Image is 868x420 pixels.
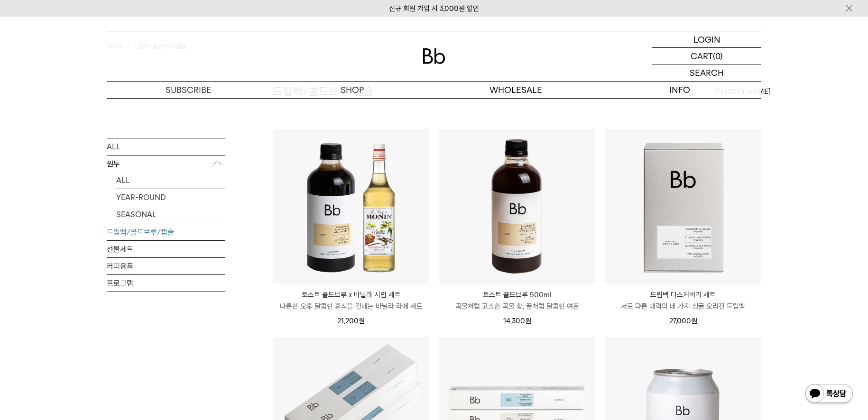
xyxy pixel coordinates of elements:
span: 14,300 [503,317,531,325]
p: 원두 [107,155,225,172]
a: 드립백/콜드브루/캡슐 [107,223,225,240]
p: 토스트 콜드브루 500ml [439,289,595,301]
span: 21,200 [337,317,365,325]
p: 곡물처럼 고소한 곡물 향, 꿀처럼 달콤한 여운 [439,301,595,312]
a: 토스트 콜드브루 x 바닐라 시럽 세트 나른한 오후 달콤한 휴식을 건네는 바닐라 라떼 세트 [273,289,429,312]
p: 서로 다른 매력의 네 가지 싱글 오리진 드립백 [605,301,761,312]
a: 선물세트 [107,240,225,257]
p: WHOLESALE [434,82,598,98]
a: YEAR-ROUND [116,189,225,205]
a: SEASONAL [116,206,225,222]
a: 신규 회원 가입 시 3,000원 할인 [389,4,479,13]
a: 드립백 디스커버리 세트 서로 다른 매력의 네 가지 싱글 오리진 드립백 [605,289,761,312]
span: 원 [359,317,365,325]
img: 드립백 디스커버리 세트 [605,129,761,284]
p: (0) [713,48,723,64]
a: SUBSCRIBE [107,82,270,98]
p: SEARCH [690,64,724,81]
img: 로고 [423,48,445,64]
img: 카카오톡 채널 1:1 채팅 버튼 [804,383,854,406]
p: CART [691,48,713,64]
a: ALL [107,138,225,155]
span: 원 [525,317,531,325]
p: INFO [598,82,761,98]
p: LOGIN [693,31,720,47]
a: 토스트 콜드브루 500ml 곡물처럼 고소한 곡물 향, 꿀처럼 달콤한 여운 [439,289,595,312]
a: ALL [116,172,225,188]
img: 토스트 콜드브루 x 바닐라 시럽 세트 [273,129,429,284]
p: 토스트 콜드브루 x 바닐라 시럽 세트 [273,289,429,301]
img: 토스트 콜드브루 500ml [439,129,595,284]
a: SHOP [270,82,434,98]
a: CART (0) [652,48,761,64]
span: 27,000 [669,317,697,325]
a: 커피용품 [107,257,225,274]
p: 나른한 오후 달콤한 휴식을 건네는 바닐라 라떼 세트 [273,301,429,312]
a: 프로그램 [107,274,225,291]
p: 드립백 디스커버리 세트 [605,289,761,301]
span: 원 [691,317,697,325]
a: LOGIN [652,31,761,48]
